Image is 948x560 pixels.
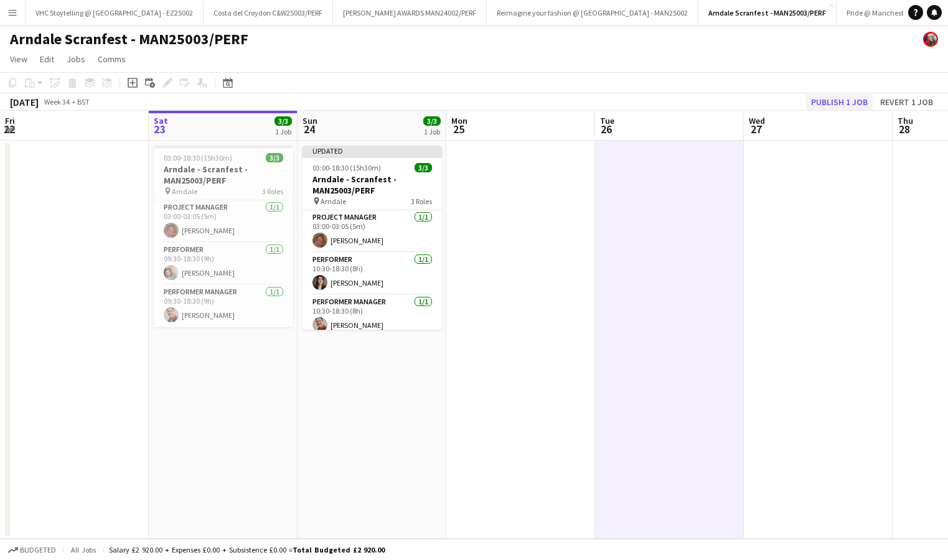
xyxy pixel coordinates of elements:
[154,146,293,327] app-job-card: 03:00-18:30 (15h30m)3/3Arndale - Scranfest - MAN25003/PERF Arndale3 RolesProject Manager1/103:00-...
[303,146,442,330] app-job-card: Updated03:00-18:30 (15h30m)3/3Arndale - Scranfest - MAN25003/PERF Arndale3 RolesProject Manager1/...
[896,122,913,136] span: 28
[303,174,442,196] h3: Arndale - Scranfest - MAN25003/PERF
[10,30,248,49] h1: Arndale Scranfest - MAN25003/PERF
[898,115,913,126] span: Thu
[10,96,39,108] div: [DATE]
[6,543,58,557] button: Budgeted
[3,122,15,136] span: 22
[424,127,440,136] div: 1 Job
[333,1,487,25] button: [PERSON_NAME] AWARDS MAN24002/PERF
[303,295,442,337] app-card-role: Performer Manager1/110:30-18:30 (8h)[PERSON_NAME]
[698,1,837,25] button: Arndale Scranfest - MAN25003/PERF
[423,116,441,126] span: 3/3
[41,97,72,106] span: Week 34
[109,545,385,554] div: Salary £2 920.00 + Expenses £0.00 + Subsistence £0.00 =
[154,115,168,126] span: Sat
[411,197,432,206] span: 3 Roles
[5,115,15,126] span: Fri
[154,164,293,186] h3: Arndale - Scranfest - MAN25003/PERF
[451,115,467,126] span: Mon
[20,546,56,554] span: Budgeted
[26,1,204,25] button: VHC Stoytelling @ [GEOGRAPHIC_DATA] - EZ25002
[449,122,467,136] span: 25
[875,94,938,110] button: Revert 1 job
[303,253,442,295] app-card-role: Performer1/110:30-18:30 (8h)[PERSON_NAME]
[747,122,765,136] span: 27
[93,51,131,67] a: Comms
[598,122,614,136] span: 26
[923,32,938,47] app-user-avatar: Project Manager
[40,54,54,65] span: Edit
[275,127,291,136] div: 1 Job
[303,146,442,156] div: Updated
[321,197,346,206] span: Arndale
[35,51,59,67] a: Edit
[487,1,698,25] button: Reimagine your fashion @ [GEOGRAPHIC_DATA] - MAN25002
[749,115,765,126] span: Wed
[68,545,98,554] span: All jobs
[303,115,317,126] span: Sun
[152,122,168,136] span: 23
[172,187,197,196] span: Arndale
[98,54,126,65] span: Comms
[293,545,385,554] span: Total Budgeted £2 920.00
[154,285,293,327] app-card-role: Performer Manager1/109:30-18:30 (9h)[PERSON_NAME]
[312,163,381,172] span: 03:00-18:30 (15h30m)
[262,187,283,196] span: 3 Roles
[164,153,232,162] span: 03:00-18:30 (15h30m)
[415,163,432,172] span: 3/3
[10,54,27,65] span: View
[301,122,317,136] span: 24
[5,51,32,67] a: View
[62,51,90,67] a: Jobs
[600,115,614,126] span: Tue
[154,243,293,285] app-card-role: Performer1/109:30-18:30 (9h)[PERSON_NAME]
[266,153,283,162] span: 3/3
[275,116,292,126] span: 3/3
[806,94,873,110] button: Publish 1 job
[67,54,85,65] span: Jobs
[204,1,333,25] button: Costa del Croydon C&W25003/PERF
[154,200,293,243] app-card-role: Project Manager1/103:00-03:05 (5m)[PERSON_NAME]
[303,210,442,253] app-card-role: Project Manager1/103:00-03:05 (5m)[PERSON_NAME]
[77,97,90,106] div: BST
